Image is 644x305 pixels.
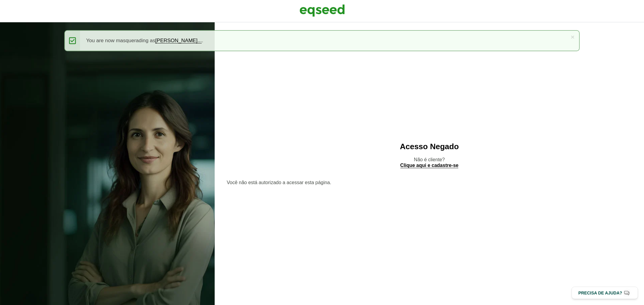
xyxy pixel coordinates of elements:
[571,34,574,40] a: ×
[227,180,632,185] section: Você não está autorizado a acessar esta página.
[227,157,632,168] p: Não é cliente?
[400,163,459,168] a: Clique aqui e cadastre-se
[155,38,202,43] a: [PERSON_NAME]...
[300,3,345,18] img: EqSeed Logo
[64,30,579,51] div: You are now masquerading as .
[227,142,632,151] h2: Acesso Negado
